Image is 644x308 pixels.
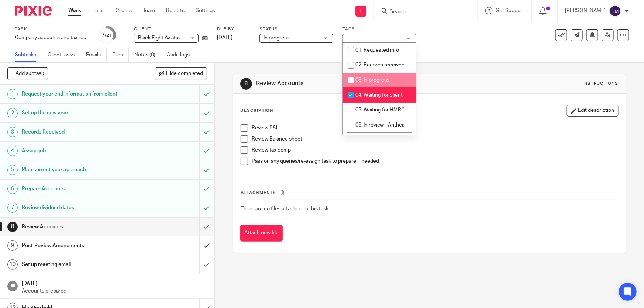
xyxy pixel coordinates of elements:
div: 1 [7,89,18,99]
span: Get Support [496,8,524,13]
small: /21 [105,33,112,37]
a: Audit logs [167,48,195,62]
div: 8 [240,78,252,90]
span: In progress [264,35,289,41]
a: Emails [86,48,107,62]
img: Pixie [15,6,52,16]
span: Hide completed [166,71,203,77]
div: 5 [7,165,18,175]
div: 8 [7,222,18,232]
h1: Records Received [22,127,135,138]
span: 04. Waiting for client [355,93,403,98]
img: svg%3E [609,5,621,17]
h1: Post-Review Amendments [22,240,135,251]
p: [PERSON_NAME] [565,7,606,14]
div: 4 [7,146,18,156]
a: Settings [196,7,215,14]
span: [DATE] [217,35,233,40]
div: 6 [7,184,18,194]
button: Edit description [567,105,619,117]
h1: Set up meeting email [22,259,135,270]
input: Search [389,9,455,15]
p: Pass on any queries/re-assign task to prepare if needed [252,158,618,165]
h1: Set up the new year [22,107,135,118]
h1: Review Accounts [256,80,445,87]
div: Company accounts and tax return [15,34,89,41]
div: 10 [7,259,18,270]
label: Due by [217,26,250,32]
span: 01. Requested info [355,48,399,53]
label: Task [15,26,89,32]
a: Clients [116,7,132,14]
a: Subtasks [15,48,42,62]
a: Reports [166,7,185,14]
div: 3 [7,127,18,137]
button: Attach new file [240,225,283,242]
span: There are no files attached to this task. [241,206,330,211]
p: Accounts prepared [22,287,207,295]
h1: Review Accounts [22,221,135,232]
a: Files [112,48,129,62]
h1: Prepare Accounts [22,183,135,194]
span: 06. In review - Anthea [355,122,404,128]
span: 05. Waiting for HMRC [355,107,405,113]
p: Review P&L [252,124,618,132]
div: 7 [102,31,112,39]
div: 9 [7,240,18,251]
div: Instructions [583,81,619,87]
h1: Plan current year approach [22,164,135,175]
div: 2 [7,108,18,118]
h1: Assign job [22,145,135,156]
a: Notes (0) [134,48,161,62]
button: Hide completed [155,67,207,80]
span: Attachments [241,191,276,195]
h1: [DATE] [22,278,207,287]
label: Status [259,26,333,32]
span: 03. In progress [355,77,389,83]
p: Review Balance sheet [252,135,618,143]
p: Review tax comp [252,146,618,154]
label: Client [134,26,208,32]
a: Work [68,7,81,14]
h1: Request year end information from client [22,89,135,100]
a: Client tasks [48,48,80,62]
h1: Review dividend dates [22,202,135,213]
button: + Add subtask [7,67,48,80]
div: 7 [7,203,18,213]
span: Black Eight Aviation Limited [138,35,201,41]
label: Tags [342,26,416,32]
a: Email [92,7,104,14]
p: Description [240,108,273,114]
span: 02. Records received [355,62,404,68]
a: Team [143,7,155,14]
